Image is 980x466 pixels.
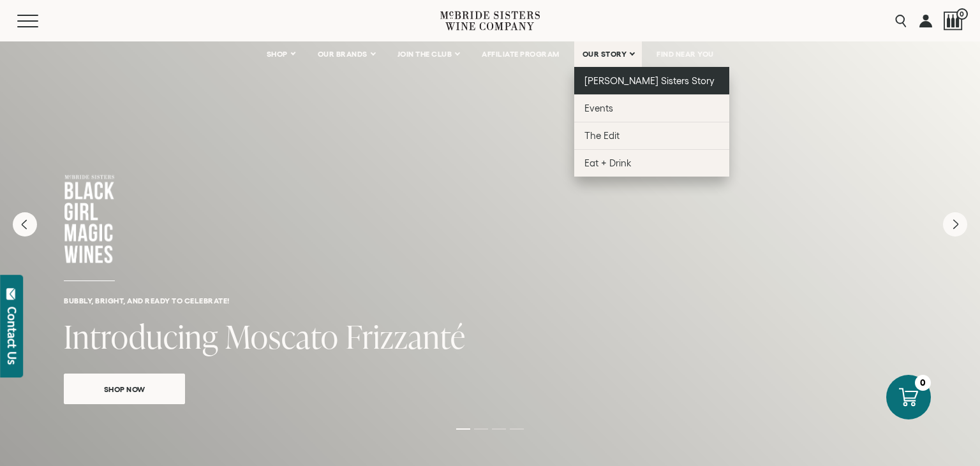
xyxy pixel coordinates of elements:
span: AFFILIATE PROGRAM [482,50,560,59]
span: The Edit [584,130,620,141]
li: Page dot 4 [510,428,524,430]
button: Mobile Menu Trigger [17,15,63,27]
a: FIND NEAR YOU [648,41,722,67]
a: The Edit [574,122,729,149]
li: Page dot 1 [456,428,470,430]
li: Page dot 3 [492,428,506,430]
span: SHOP [267,50,288,59]
span: JOIN THE CLUB [397,50,452,59]
span: Shop Now [82,382,168,397]
div: 0 [915,375,931,391]
span: OUR STORY [583,50,627,59]
button: Next [943,212,967,237]
span: Eat + Drink [584,157,632,168]
span: 0 [956,8,968,20]
a: SHOP [258,41,303,67]
span: Introducing [64,314,218,358]
li: Page dot 2 [474,428,488,430]
a: OUR BRANDS [309,41,383,67]
span: Events [584,103,613,113]
button: Previous [13,212,37,237]
a: AFFILIATE PROGRAM [473,41,568,67]
span: FIND NEAR YOU [657,50,714,59]
div: Contact Us [6,307,19,365]
span: OUR BRANDS [318,50,367,59]
a: OUR STORY [574,41,642,67]
a: Eat + Drink [574,149,729,177]
a: Events [574,94,729,122]
h6: Bubbly, bright, and ready to celebrate! [64,296,916,305]
a: JOIN THE CLUB [389,41,468,67]
span: [PERSON_NAME] Sisters Story [584,75,715,86]
a: Shop Now [64,374,185,404]
a: [PERSON_NAME] Sisters Story [574,67,729,94]
span: Frizzanté [346,314,466,358]
span: Moscato [225,314,339,358]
